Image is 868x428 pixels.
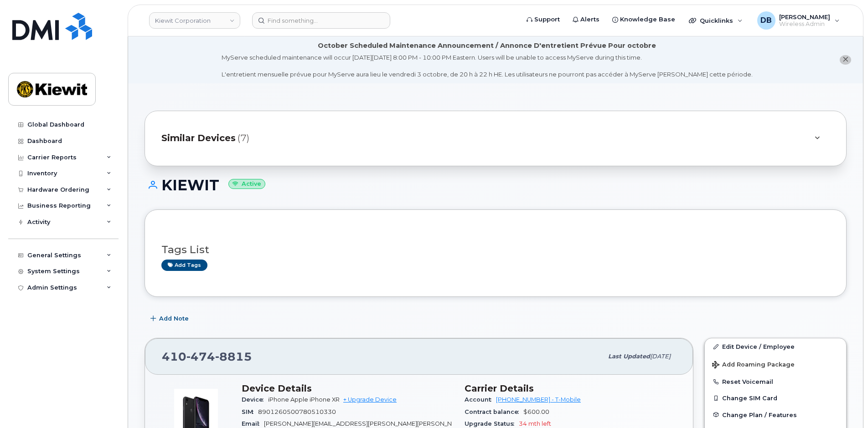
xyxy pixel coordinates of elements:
[705,373,846,390] button: Reset Voicemail
[318,41,656,51] div: October Scheduled Maintenance Announcement / Annonce D'entretient Prévue Pour octobre
[161,260,207,271] a: Add tags
[828,388,861,421] iframe: Messenger Launcher
[465,396,496,403] span: Account
[242,420,264,427] span: Email
[145,311,196,327] button: Add Note
[465,420,519,427] span: Upgrade Status
[840,55,851,65] button: close notification
[162,350,252,363] span: 410
[186,350,215,363] span: 474
[215,350,252,363] span: 8815
[242,396,268,403] span: Device
[145,177,847,193] h1: KIEWIT
[161,244,830,255] h3: Tags List
[161,132,236,145] span: Similar Devices
[343,396,397,403] a: + Upgrade Device
[242,408,258,415] span: SIM
[608,353,650,360] span: Last updated
[650,353,671,360] span: [DATE]
[712,361,795,370] span: Add Roaming Package
[258,408,336,415] span: 8901260500780510330
[228,179,265,189] small: Active
[705,338,846,355] a: Edit Device / Employee
[496,396,581,403] a: [PHONE_NUMBER] - T-Mobile
[465,408,523,415] span: Contract balance
[159,314,189,323] span: Add Note
[523,408,549,415] span: $600.00
[705,390,846,406] button: Change SIM Card
[238,132,249,145] span: (7)
[222,53,753,79] div: MyServe scheduled maintenance will occur [DATE][DATE] 8:00 PM - 10:00 PM Eastern. Users will be u...
[722,411,797,418] span: Change Plan / Features
[705,407,846,423] button: Change Plan / Features
[519,420,551,427] span: 34 mth left
[705,355,846,373] button: Add Roaming Package
[465,383,677,394] h3: Carrier Details
[242,383,454,394] h3: Device Details
[268,396,340,403] span: iPhone Apple iPhone XR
